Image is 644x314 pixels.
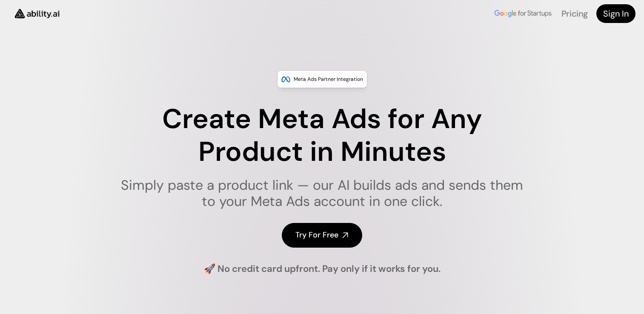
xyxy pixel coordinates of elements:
[295,230,338,240] h4: Try For Free
[115,177,529,210] h1: Simply paste a product link — our AI builds ads and sends them to your Meta Ads account in one cl...
[596,4,635,23] a: Sign In
[282,223,362,247] a: Try For Free
[561,8,588,19] a: Pricing
[204,263,441,276] h4: 🚀 No credit card upfront. Pay only if it works for you.
[294,75,363,83] p: Meta Ads Partner Integration
[115,103,529,168] h1: Create Meta Ads for Any Product in Minutes
[603,8,629,20] h4: Sign In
